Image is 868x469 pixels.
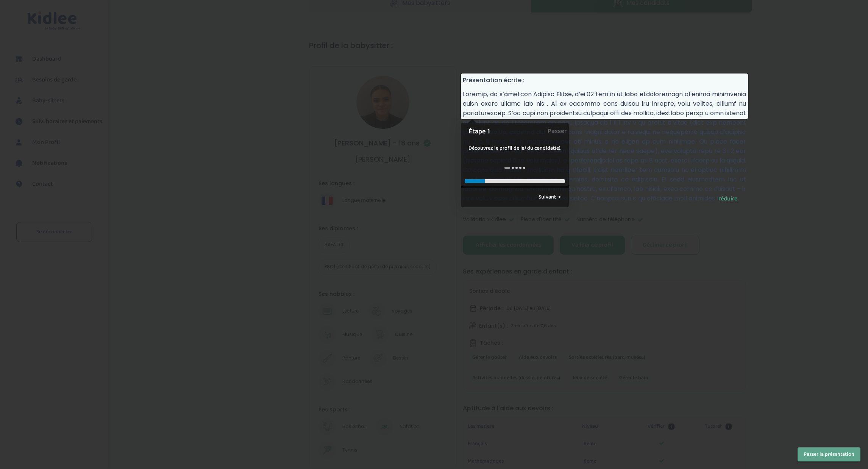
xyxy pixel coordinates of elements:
a: Suivant → [534,191,565,203]
button: Passer la présentation [798,447,860,461]
h1: Étape 1 [468,127,552,137]
div: Découvrez le profil de la/ du candidat(e). [461,137,569,160]
h4: Présentation écrite : [463,75,746,85]
a: Passer [548,123,567,140]
p: Loremip, do s’ametcon Adipisc Elitse, d’ei 02 tem in ut labo etdoloremagn al enima minimvenia qui... [463,89,746,203]
span: réduire [718,194,737,203]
